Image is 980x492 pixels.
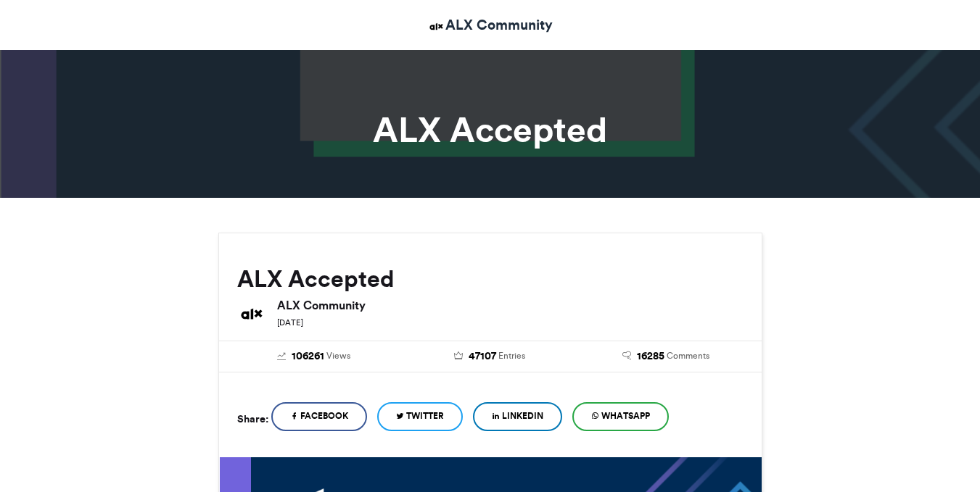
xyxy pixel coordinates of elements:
a: 47107 Entries [413,349,567,364]
span: Entries [498,349,525,362]
a: Twitter [377,402,463,431]
a: 16285 Comments [589,349,744,364]
span: WhatsApp [601,409,650,422]
span: Facebook [300,409,348,422]
span: LinkedIn [502,409,543,422]
a: ALX Community [427,14,553,36]
a: Facebook [271,402,367,431]
span: 106261 [292,349,324,364]
h6: ALX Community [277,299,744,311]
span: Comments [667,349,709,362]
a: WhatsApp [572,402,669,431]
span: Twitter [406,409,444,422]
a: LinkedIn [473,402,562,431]
h2: ALX Accepted [237,266,744,292]
img: ALX Community [237,299,266,328]
h5: Share: [237,409,268,428]
span: 16285 [637,349,664,364]
a: 106261 Views [237,349,392,364]
img: ALX Community [427,17,445,36]
h1: ALX Accepted [88,112,893,147]
span: Views [326,349,350,362]
small: [DATE] [277,317,303,328]
span: 47107 [469,349,496,364]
